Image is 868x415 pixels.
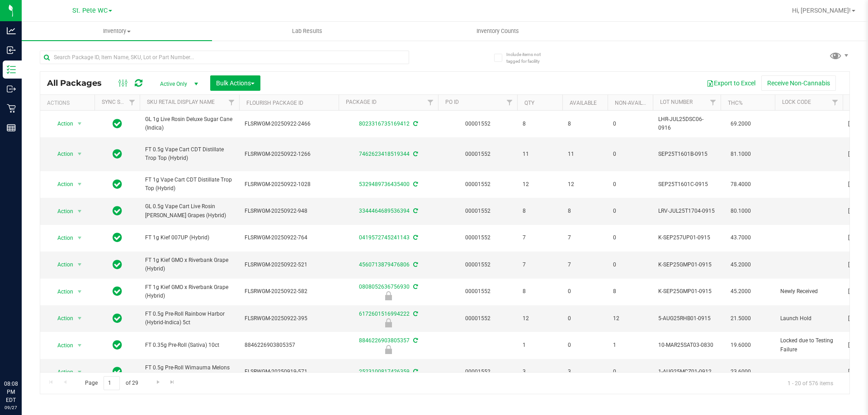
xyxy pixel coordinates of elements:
span: FLSRWGM-20250922-582 [245,287,333,296]
a: 8023316735169412 [359,121,410,127]
span: Hi, [PERSON_NAME]! [792,7,851,14]
span: In Sync [113,148,122,160]
span: GL 1g Live Rosin Deluxe Sugar Cane (Indica) [145,115,234,132]
a: Sync Status [102,99,137,105]
span: 10-MAR25SAT03-0830 [658,341,715,350]
span: 1 [613,341,647,350]
a: 00001552 [465,181,491,187]
span: 0 [613,233,647,242]
a: Inventory [22,22,212,41]
a: Sku Retail Display Name [147,99,215,105]
span: Action [49,285,74,298]
span: FT 0.5g Pre-Roll Rainbow Harbor (Hybrid-Indica) 5ct [145,310,234,327]
span: Action [49,117,74,130]
span: 11 [523,150,557,159]
a: Filter [706,95,721,110]
span: 8 [613,287,647,296]
a: 6172601516994222 [359,311,410,317]
a: 2523100817426359 [359,368,410,375]
span: select [74,258,85,271]
a: Filter [224,95,239,110]
span: select [74,205,85,218]
span: Bulk Actions [216,79,255,87]
span: Sync from Compliance System [412,208,418,214]
span: 78.4000 [726,178,755,191]
inline-svg: Retail [7,104,16,113]
a: 5329489736435400 [359,181,410,187]
span: In Sync [113,231,122,244]
a: Inventory Counts [402,22,593,41]
a: 00001552 [465,315,491,322]
span: 8 [523,287,557,296]
span: K-SEP25GMP01-0915 [658,287,715,296]
span: 12 [523,180,557,189]
span: Action [49,258,74,271]
inline-svg: Inventory [7,65,16,74]
span: 11 [568,150,602,159]
span: 8 [568,120,602,128]
a: 00001552 [465,234,491,241]
div: Newly Received [337,291,439,300]
input: Search Package ID, Item Name, SKU, Lot or Part Number... [40,51,409,64]
span: select [74,178,85,191]
span: 0 [613,368,647,376]
span: select [74,148,85,160]
span: FT 1g Kief GMO x Riverbank Grape (Hybrid) [145,283,234,300]
span: Action [49,312,74,325]
button: Bulk Actions [210,75,260,91]
inline-svg: Outbound [7,84,16,93]
a: 00001552 [465,151,491,157]
span: Sync from Compliance System [412,284,418,290]
span: 45.2000 [726,285,755,298]
span: 3 [523,368,557,376]
span: select [74,312,85,325]
span: 12 [523,314,557,323]
span: In Sync [113,205,122,217]
span: select [74,366,85,378]
span: Sync from Compliance System [412,151,418,157]
span: 0 [613,207,647,215]
span: LRV-JUL25T1704-0915 [658,207,715,215]
span: Lab Results [280,27,335,35]
span: Sync from Compliance System [412,234,418,241]
a: Filter [423,95,438,110]
span: SEP25T1601C-0915 [658,180,715,189]
span: 7 [523,261,557,269]
a: 8846226903805357 [359,337,410,344]
a: Go to the next page [151,376,165,388]
a: 00001552 [465,121,491,127]
span: FLSRWGM-20250922-1266 [245,150,333,159]
span: FLSRWGM-20250919-571 [245,368,333,376]
span: LHR-JUL25DSC06-0916 [658,115,715,132]
span: select [74,232,85,244]
span: Action [49,205,74,218]
a: Available [570,100,597,106]
span: FT 1g Kief GMO x Riverbank Grape (Hybrid) [145,256,234,273]
span: 1 - 20 of 576 items [780,376,840,390]
span: K-SEP25GMP01-0915 [658,261,715,269]
span: 43.7000 [726,231,755,244]
span: select [74,117,85,130]
div: Launch Hold [337,318,439,327]
a: 0808052636756930 [359,284,410,290]
p: 08:08 PM EDT [4,380,18,404]
span: select [74,285,85,298]
span: In Sync [113,285,122,298]
div: Actions [47,100,91,106]
a: 00001552 [465,208,491,214]
a: 4560713879476806 [359,261,410,268]
button: Receive Non-Cannabis [761,75,836,91]
button: Export to Excel [701,75,761,91]
span: 12 [613,314,647,323]
span: Sync from Compliance System [412,121,418,127]
span: K-SEP257UP01-0915 [658,233,715,242]
span: FT 1g Kief 007UP (Hybrid) [145,233,234,242]
a: Qty [524,100,534,106]
span: In Sync [113,339,122,351]
span: All Packages [47,78,111,88]
div: Locked due to Testing Failure [337,345,439,354]
span: 1-AUG25MCZ01-0912 [658,368,715,376]
span: Inventory Counts [464,27,531,35]
span: Sync from Compliance System [412,181,418,187]
span: FLSRWGM-20250922-764 [245,233,333,242]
